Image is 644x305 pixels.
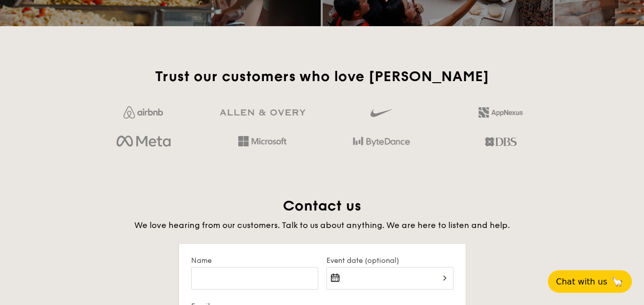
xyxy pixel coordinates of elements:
span: 🦙 [611,276,624,288]
span: We love hearing from our customers. Talk to us about anything. We are here to listen and help. [134,220,510,230]
img: bytedance.dc5c0c88.png [353,133,410,150]
img: GRg3jHAAAAABJRU5ErkJggg== [220,109,305,116]
img: gdlseuq06himwAAAABJRU5ErkJggg== [370,104,392,122]
label: Event date (optional) [326,256,453,265]
img: Hd4TfVa7bNwuIo1gAAAAASUVORK5CYII= [238,136,286,146]
img: dbs.a5bdd427.png [485,133,516,150]
img: meta.d311700b.png [116,133,170,150]
button: Chat with us🦙 [548,270,632,293]
span: Chat with us [556,277,607,287]
img: Jf4Dw0UUCKFd4aYAAAAASUVORK5CYII= [123,106,163,119]
img: 2L6uqdT+6BmeAFDfWP11wfMG223fXktMZIL+i+lTG25h0NjUBKOYhdW2Kn6T+C0Q7bASH2i+1JIsIulPLIv5Ss6l0e291fRVW... [479,107,523,118]
span: Contact us [283,197,361,215]
h2: Trust our customers who love [PERSON_NAME] [88,67,556,86]
label: Name [191,256,318,265]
